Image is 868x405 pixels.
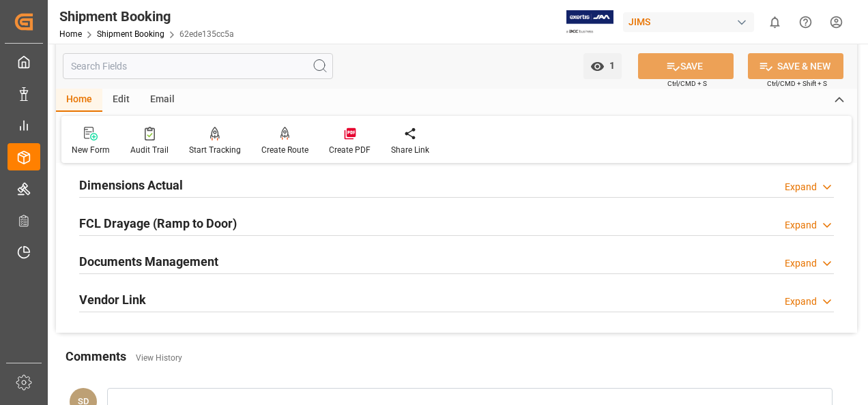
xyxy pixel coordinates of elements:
div: Expand [785,218,817,232]
h2: Dimensions Actual [79,176,183,194]
span: Ctrl/CMD + S [667,78,707,89]
h2: Documents Management [79,252,218,271]
div: Share Link [391,144,429,156]
div: Expand [785,180,817,194]
button: show 0 new notifications [759,7,790,37]
button: SAVE & NEW [748,53,843,79]
div: Create Route [261,144,308,156]
input: Search Fields [63,53,333,79]
div: Edit [102,89,140,112]
div: Shipment Booking [59,6,234,27]
h2: Vendor Link [79,290,146,309]
div: Expand [785,256,817,271]
button: SAVE [638,53,734,79]
div: Expand [785,295,817,309]
div: Audit Trail [130,144,169,156]
button: Help Center [790,7,821,37]
span: Ctrl/CMD + Shift + S [767,78,827,89]
h2: FCL Drayage (Ramp to Door) [79,214,237,232]
div: Home [56,89,102,112]
div: New Form [72,144,110,156]
a: Home [59,29,82,39]
div: Email [140,89,185,112]
button: open menu [583,53,622,79]
div: Create PDF [329,144,371,156]
img: Exertis%20JAM%20-%20Email%20Logo.jpg_1722504956.jpg [566,10,613,34]
a: View History [136,353,182,363]
div: Start Tracking [189,144,241,156]
h2: Comments [66,347,126,365]
span: 1 [605,60,615,71]
div: JIMS [623,12,754,32]
a: Shipment Booking [97,29,164,39]
button: JIMS [623,9,759,35]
